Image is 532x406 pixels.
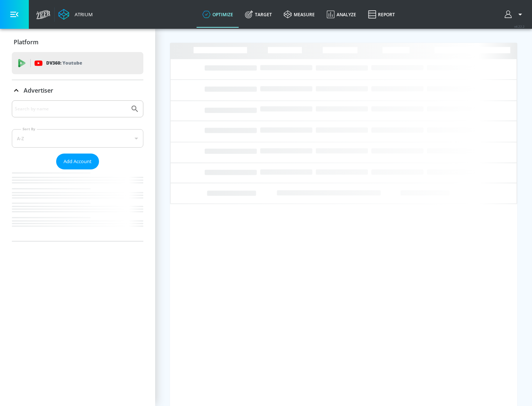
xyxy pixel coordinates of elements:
span: v 4.22.2 [514,24,525,28]
a: optimize [197,1,239,28]
span: Add Account [64,157,92,166]
input: Search by name [15,104,127,114]
p: DV360: [46,59,82,67]
a: measure [278,1,321,28]
div: Advertiser [12,100,143,241]
p: Advertiser [24,86,53,94]
div: Atrium [72,11,93,18]
div: DV360: Youtube [12,52,143,74]
p: Youtube [62,59,82,67]
div: A-Z [12,129,143,148]
div: Advertiser [12,80,143,101]
div: Platform [12,32,143,52]
a: Atrium [58,9,93,20]
p: Platform [14,38,38,46]
nav: list of Advertiser [12,169,143,241]
a: Target [239,1,278,28]
button: Add Account [56,154,99,169]
label: Sort By [21,127,37,131]
a: Analyze [321,1,362,28]
a: Report [362,1,401,28]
